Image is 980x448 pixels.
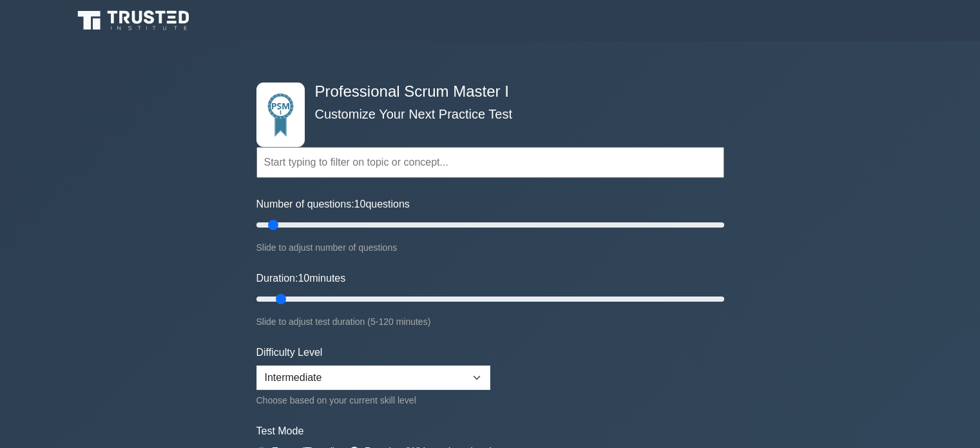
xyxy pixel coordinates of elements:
span: 10 [298,273,309,284]
div: Slide to adjust test duration (5-120 minutes) [256,314,724,329]
h4: Professional Scrum Master I [310,83,661,101]
label: Number of questions: questions [256,197,410,212]
label: Duration: minutes [256,271,346,286]
div: Choose based on your current skill level [256,393,490,408]
label: Test Mode [256,424,724,439]
input: Start typing to filter on topic or concept... [256,147,724,178]
label: Difficulty Level [256,345,323,360]
div: Slide to adjust number of questions [256,240,724,255]
span: 10 [354,199,366,209]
